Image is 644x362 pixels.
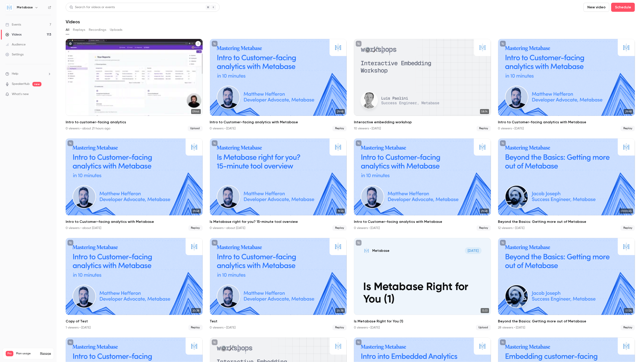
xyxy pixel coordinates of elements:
[210,119,347,125] h2: Intro to Customer-facing analytics with Metabase
[73,26,85,33] button: Replays
[354,119,491,125] h2: Interactive embedding workshop
[66,325,91,330] div: 1 viewers • [DATE]
[480,109,489,114] span: 58:14
[210,238,347,330] li: Test
[192,209,201,214] span: 29:48
[500,339,506,345] button: unpublished
[477,126,491,131] span: Replay
[210,39,347,131] li: Intro to Customer-facing analytics with Metabase
[191,308,201,313] span: 20:38
[188,225,203,231] span: Replay
[188,325,203,330] span: Replay
[210,319,347,324] h2: Test
[16,352,37,355] span: Plan usage
[12,92,29,97] span: What's new
[336,109,345,114] span: 29:48
[498,238,635,330] a: 57:24Beyond the Basics: Getting more out of Metabase28 viewers • [DATE]Replay
[210,138,347,231] a: 19:2619:26Is Metabase right for you? 15-minute tool overview0 viewers • about [DATE]Replay
[611,3,635,12] button: Schedule
[212,41,218,47] button: unpublished
[212,339,218,345] button: unpublished
[354,126,381,131] div: 10 viewers • [DATE]
[354,219,491,224] h2: Intro to Customer-facing analytics with Metabase
[500,240,506,246] button: unpublished
[372,248,389,253] p: Metabase
[356,140,362,146] button: unpublished
[624,308,633,313] span: 57:24
[110,26,123,33] button: Uploads
[40,352,51,355] a: Manage
[354,238,491,330] li: Is Metabase Right for You (1)
[621,325,635,330] span: Replay
[498,325,525,330] div: 28 viewers • [DATE]
[481,308,489,313] span: 13:33
[498,119,635,125] h2: Intro to Customer-facing analytics with Metabase
[624,109,633,114] span: 29:48
[67,41,73,47] button: published
[5,71,51,76] li: help-dropdown-opener
[210,39,347,131] a: 29:4829:48Intro to Customer-facing analytics with Metabase0 viewers • [DATE]Replay
[67,140,73,146] button: unpublished
[584,3,609,12] button: New video
[210,238,347,330] a: 20:38Test0 viewers • [DATE]Replay
[354,226,380,230] div: 0 viewers • [DATE]
[66,138,203,231] li: Intro to Customer-facing analytics with Metabase
[356,41,362,47] button: unpublished
[66,39,203,131] a: 09:44Intro to customer-facing analytics0 viewers • about 21 hours agoUpload
[332,325,347,330] span: Replay
[66,238,203,330] a: 20:38Copy of Test1 viewers • [DATE]Replay
[621,126,635,131] span: Replay
[188,126,203,131] span: Upload
[500,41,506,47] button: unpublished
[498,238,635,330] li: Beyond the Basics: Getting more out of Metabase
[210,126,236,131] div: 0 viewers • [DATE]
[210,138,347,231] li: Is Metabase right for you? 15-minute tool overview
[66,26,69,33] button: All
[465,247,482,254] span: [DATE]
[356,339,362,345] button: unpublished
[498,319,635,324] h2: Beyond the Basics: Getting more out of Metabase
[66,3,635,359] section: Videos
[67,339,73,345] button: unpublished
[498,39,635,131] li: Intro to Customer-facing analytics with Metabase
[17,5,33,10] h6: Metabase
[210,226,245,230] div: 0 viewers • about [DATE]
[500,140,506,146] button: unpublished
[5,42,26,47] div: Audience
[66,39,203,131] li: Intro to customer-facing analytics
[354,138,491,231] li: Intro to Customer-facing analytics with Metabase
[621,225,635,231] span: Replay
[332,225,347,231] span: Replay
[498,219,635,224] h2: Beyond the Basics: Getting more out of Metabase
[477,225,491,231] span: Replay
[354,325,380,330] div: 0 viewers • [DATE]
[89,26,106,33] button: Recordings
[70,5,115,10] div: Search for videos or events
[66,238,203,330] li: Copy of Test
[46,92,51,96] iframe: Noticeable Trigger
[363,247,370,254] img: Is Metabase Right for You (1)
[476,325,491,330] span: Upload
[498,39,635,131] a: 29:48Intro to Customer-facing analytics with Metabase0 viewers • [DATE]Replay
[354,238,491,330] a: Is Metabase Right for You (1)Metabase[DATE]Is Metabase Right for You (1)13:33Is Metabase Right fo...
[5,32,22,37] div: Videos
[354,138,491,231] a: 29:48Intro to Customer-facing analytics with Metabase0 viewers • [DATE]Replay
[6,4,13,11] img: Metabase
[66,226,101,230] div: 0 viewers • about [DATE]
[66,119,203,125] h2: Intro to customer-facing analytics
[210,325,236,330] div: 0 viewers • [DATE]
[66,219,203,224] h2: Intro to Customer-facing analytics with Metabase
[620,209,633,214] span: 01:00:45
[336,209,345,214] span: 19:26
[6,351,13,356] span: Pro
[480,209,489,214] span: 29:48
[12,71,18,76] span: Help
[354,39,491,131] li: Interactive embedding workshop
[335,308,345,313] span: 20:38
[498,138,635,231] li: Beyond the Basics: Getting more out of Metabase
[498,138,635,231] a: 01:00:4501:00:45Beyond the Basics: Getting more out of Metabase12 viewers • [DATE]Replay
[210,219,347,224] h2: Is Metabase right for you? 15-minute tool overview
[212,140,218,146] button: unpublished
[191,109,201,114] span: 09:44
[332,126,347,131] span: Replay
